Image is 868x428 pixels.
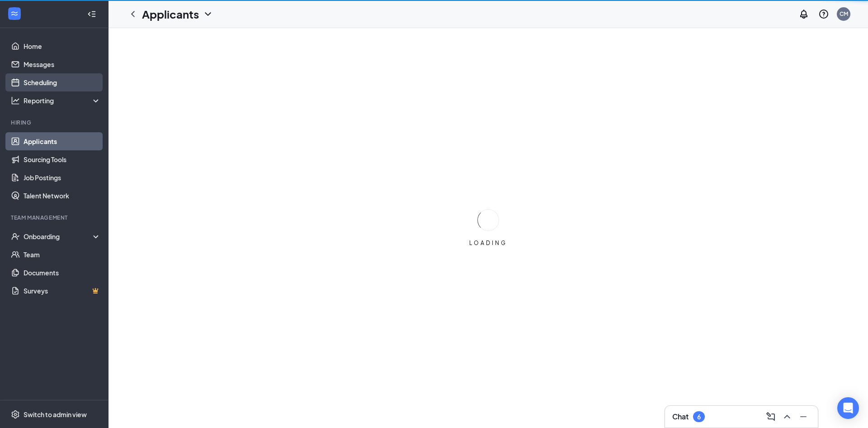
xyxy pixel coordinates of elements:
[203,9,213,19] svg: ChevronDown
[24,410,87,419] div: Switch to admin view
[24,264,101,282] a: Documents
[24,96,101,105] div: Reporting
[24,37,101,55] a: Home
[11,410,20,419] svg: Settings
[11,214,99,221] div: Team Management
[765,411,776,422] svg: ComposeMessage
[798,411,809,422] svg: Minimize
[142,6,199,22] h1: Applicants
[24,132,101,150] a: Applicants
[11,96,20,105] svg: Analysis
[840,10,848,18] div: CM
[24,55,101,73] a: Messages
[24,168,101,187] a: Job Postings
[11,232,20,241] svg: UserCheck
[24,232,93,241] div: Onboarding
[24,187,101,205] a: Talent Network
[127,9,138,19] svg: ChevronLeft
[780,409,794,424] button: ChevronUp
[798,9,809,19] svg: Notifications
[818,9,829,19] svg: QuestionInfo
[87,10,96,19] svg: Collapse
[697,413,701,421] div: 6
[782,411,793,422] svg: ChevronUp
[796,409,811,424] button: Minimize
[24,73,101,91] a: Scheduling
[11,119,99,126] div: Hiring
[466,239,511,247] div: LOADING
[24,245,101,264] a: Team
[10,9,19,18] svg: WorkstreamLogo
[764,409,778,424] button: ComposeMessage
[24,150,101,168] a: Sourcing Tools
[24,282,101,300] a: SurveysCrown
[672,412,689,422] h3: Chat
[837,397,859,419] div: Open Intercom Messenger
